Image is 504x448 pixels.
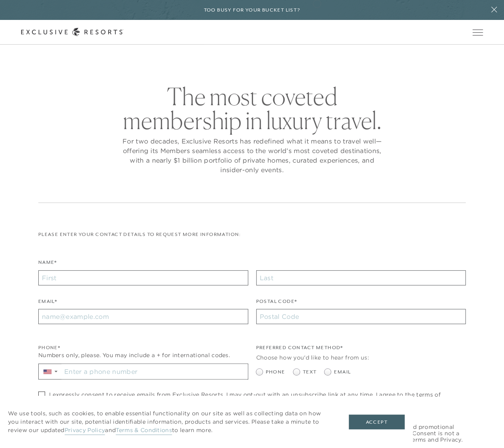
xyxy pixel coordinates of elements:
span: I expressly consent to receive emails from Exclusive Resorts. I may opt-out with an unsubscribe l... [49,391,466,404]
input: First [38,270,248,285]
span: ▼ [53,369,59,374]
button: Open navigation [472,29,483,35]
span: Text [303,368,317,376]
label: Name* [38,259,57,270]
div: Choose how you'd like to hear from us: [256,354,466,362]
label: Postal Code* [256,298,297,309]
h2: The most coveted membership in luxury travel. [121,84,384,132]
input: Postal Code [256,309,466,324]
span: Phone [266,368,285,376]
p: We use tools, such as cookies, to enable essential functionality on our site as well as collectin... [8,409,333,434]
label: Email* [38,298,57,309]
h6: Too busy for your bucket list? [204,6,300,14]
div: Phone* [38,344,248,352]
span: Email [334,368,351,376]
a: Privacy Policy [65,426,105,435]
legend: Preferred Contact Method* [256,344,343,356]
a: Terms & Conditions [116,426,172,435]
button: Accept [349,415,405,430]
input: Last [256,270,466,285]
p: For two decades, Exclusive Resorts has redefined what it means to travel well—offering its Member... [121,136,384,175]
input: Enter a phone number [61,364,248,379]
input: name@example.com [38,309,248,324]
div: Country Code Selector [39,364,61,379]
div: Numbers only, please. You may include a + for international codes. [38,351,248,360]
p: Please enter your contact details to request more information: [38,231,466,238]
